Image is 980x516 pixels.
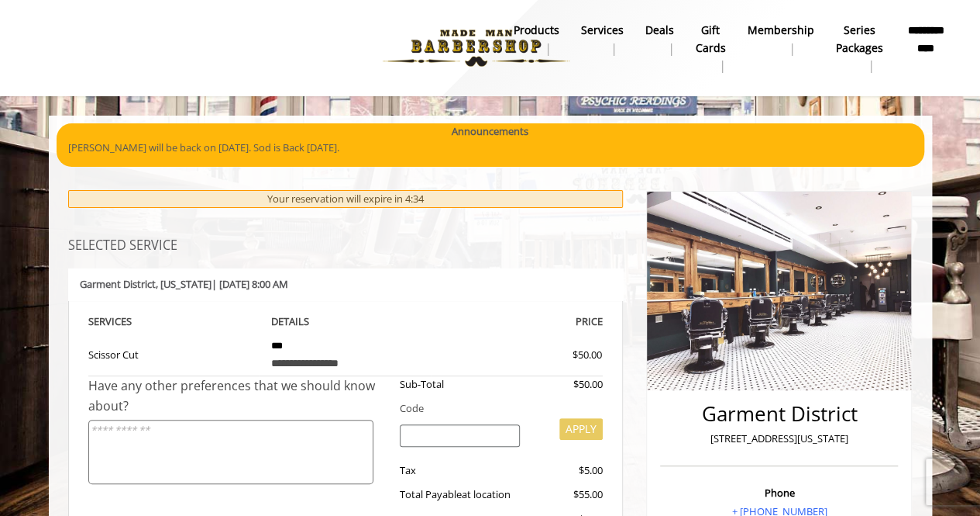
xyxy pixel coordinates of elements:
b: products [514,22,559,39]
h2: Garment District [664,403,894,425]
p: [PERSON_NAME] will be back on [DATE]. Sod is Back [DATE]. [68,140,913,156]
div: Sub-Total [388,376,531,393]
b: Garment District | [DATE] 8:00 AM [80,277,288,291]
a: DealsDeals [634,19,685,60]
a: Gift cardsgift cards [685,19,737,77]
p: [STREET_ADDRESS][US_STATE] [664,431,894,447]
div: $50.00 [531,376,603,393]
div: Total Payable [388,487,531,503]
td: Scissor Cut [88,331,260,376]
div: Have any other preferences that we should know about? [88,376,389,416]
span: , [US_STATE] [156,277,211,291]
a: Series packagesSeries packages [825,19,894,77]
img: Made Man Barbershop logo [370,5,583,91]
th: PRICE [432,313,603,331]
h3: Phone [664,487,894,498]
div: $55.00 [531,487,603,503]
div: Code [388,400,603,417]
a: Productsproducts [503,19,570,60]
b: Announcements [452,123,528,140]
b: gift cards [696,22,726,57]
span: at location [462,487,511,501]
th: SERVICE [88,313,260,331]
b: Series packages [836,22,883,57]
button: APPLY [559,418,603,440]
b: Membership [748,22,814,39]
b: Services [581,22,624,39]
div: $5.00 [531,462,603,479]
a: ServicesServices [570,19,634,60]
span: S [126,314,132,328]
h3: SELECTED SERVICE [68,239,624,253]
b: Deals [645,22,674,39]
div: Tax [388,462,531,479]
div: $50.00 [517,347,602,363]
a: MembershipMembership [737,19,825,60]
th: DETAILS [260,313,432,331]
div: Your reservation will expire in 4:34 [68,190,624,208]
